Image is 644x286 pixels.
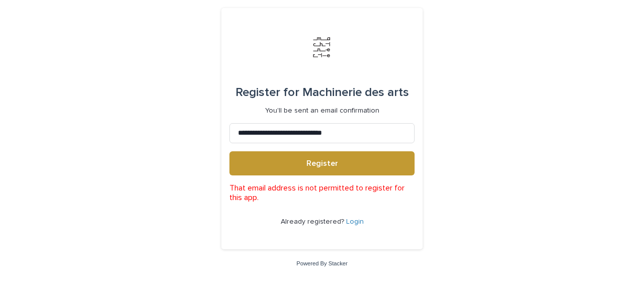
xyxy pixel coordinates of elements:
a: Login [346,218,364,225]
p: You'll be sent an email confirmation [265,107,379,115]
a: Powered By Stacker [296,260,347,266]
div: Machinerie des arts [235,78,409,107]
span: Already registered? [281,218,346,225]
p: That email address is not permitted to register for this app. [229,183,415,203]
span: Register for [235,86,299,99]
span: Register [306,159,338,167]
button: Register [229,151,415,175]
img: Jx8JiDZqSLW7pnA6nIo1 [307,32,337,62]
